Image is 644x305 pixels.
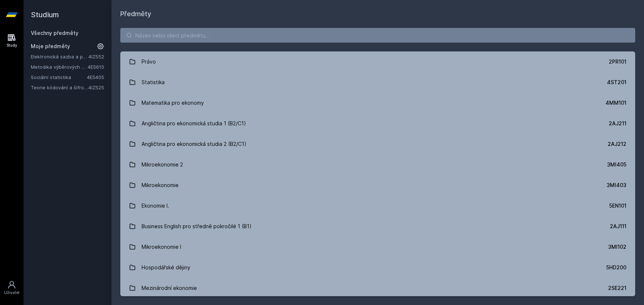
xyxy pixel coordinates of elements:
div: 3MI403 [607,182,626,189]
a: Mikroekonomie 2 3MI405 [120,154,635,175]
a: 4ES610 [88,64,104,70]
a: Mikroekonomie 3MI403 [120,175,635,195]
a: Elektronická sazba a publikování [31,53,88,60]
a: Statistika 4ST201 [120,72,635,93]
a: 4ES405 [87,74,104,80]
a: Hospodářské dějiny 5HD200 [120,257,635,278]
div: 2PR101 [609,58,626,65]
a: Uživatel [1,277,22,299]
div: Business English pro středně pokročilé 1 (B1) [142,219,252,234]
div: 2AJ111 [610,223,626,230]
a: Sociální statistika [31,73,87,81]
a: Angličtina pro ekonomická studia 1 (B2/C1) 2AJ211 [120,113,635,134]
div: Hospodářské dějiny [142,260,190,275]
a: Mezinárodní ekonomie 2SE221 [120,278,635,298]
a: Všechny předměty [31,30,78,36]
h1: Předměty [120,9,635,19]
div: 2SE221 [608,284,626,292]
a: Mikroekonomie I 3MI102 [120,237,635,257]
div: Statistika [142,75,165,90]
div: 2AJ211 [609,120,626,127]
div: Uživatel [4,290,19,295]
a: Angličtina pro ekonomická studia 2 (B2/C1) 2AJ212 [120,134,635,154]
div: 4ST201 [607,79,626,86]
div: Angličtina pro ekonomická studia 2 (B2/C1) [142,137,246,151]
div: Mikroekonomie 2 [142,157,183,172]
div: 5HD200 [606,264,626,271]
div: 2AJ212 [608,140,626,148]
a: Business English pro středně pokročilé 1 (B1) 2AJ111 [120,216,635,237]
input: Název nebo ident předmětu… [120,28,635,43]
div: Matematika pro ekonomy [142,96,204,110]
a: Matematika pro ekonomy 4MM101 [120,93,635,113]
div: 5EN101 [609,202,626,209]
div: Mikroekonomie [142,178,179,193]
a: Ekonomie I. 5EN101 [120,195,635,216]
a: Metodika výběrových šetření [31,63,88,71]
div: Ekonomie I. [142,198,169,213]
div: 3MI405 [607,161,626,168]
a: Teorie kódování a šifrování [31,84,88,91]
div: Study [7,43,17,48]
div: Právo [142,54,156,69]
a: 4IZ525 [88,85,104,90]
div: Mikroekonomie I [142,240,181,254]
div: Mezinárodní ekonomie [142,281,197,295]
span: Moje předměty [31,43,70,50]
div: Angličtina pro ekonomická studia 1 (B2/C1) [142,116,246,131]
div: 3MI102 [608,243,626,251]
a: Study [1,29,22,52]
a: 4IZ552 [88,54,104,60]
a: Právo 2PR101 [120,51,635,72]
div: 4MM101 [605,99,626,107]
